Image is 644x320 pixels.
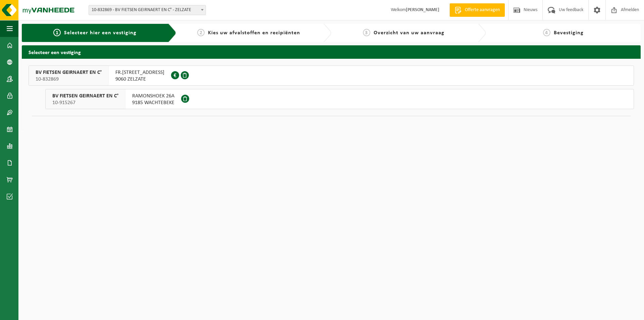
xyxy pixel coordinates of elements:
span: 9185 WACHTEBEKE [132,99,174,106]
span: Kies uw afvalstoffen en recipiënten [208,30,300,36]
button: BV FIETSEN GEIRNAERT EN C° 10-832869 FR.[STREET_ADDRESS]9060 ZELZATE [29,65,634,86]
span: BV FIETSEN GEIRNAERT EN C° [52,93,118,99]
span: 10-832869 [36,76,102,83]
span: 9060 ZELZATE [115,76,164,83]
span: 3 [363,29,370,36]
span: 10-915267 [52,99,118,106]
span: Offerte aanvragen [463,7,501,13]
span: 1 [53,29,61,36]
h2: Selecteer een vestiging [22,45,641,58]
span: FR.[STREET_ADDRESS] [115,69,164,76]
span: BV FIETSEN GEIRNAERT EN C° [36,69,102,76]
span: Overzicht van uw aanvraag [374,30,444,36]
span: RAMONSHOEK 26A [132,93,174,99]
span: 10-832869 - BV FIETSEN GEIRNAERT EN C° - ZELZATE [89,5,206,15]
span: Selecteer hier een vestiging [64,30,137,36]
a: Offerte aanvragen [449,3,505,17]
span: 4 [543,29,550,36]
span: 2 [197,29,205,36]
span: Bevestiging [554,30,584,36]
span: 10-832869 - BV FIETSEN GEIRNAERT EN C° - ZELZATE [89,5,206,15]
button: BV FIETSEN GEIRNAERT EN C° 10-915267 RAMONSHOEK 26A9185 WACHTEBEKE [45,89,634,109]
strong: [PERSON_NAME] [406,7,439,12]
